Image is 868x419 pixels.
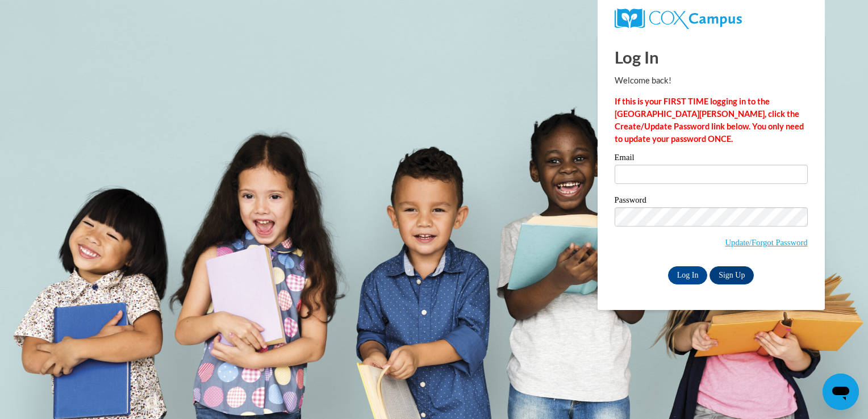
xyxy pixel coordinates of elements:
[615,45,808,69] h1: Log In
[615,196,808,207] label: Password
[823,374,859,410] iframe: Button to launch messaging window
[615,153,808,165] label: Email
[668,266,708,284] input: Log In
[615,97,804,144] strong: If this is your FIRST TIME logging in to the [GEOGRAPHIC_DATA][PERSON_NAME], click the Create/Upd...
[725,238,808,247] a: Update/Forgot Password
[710,266,754,284] a: Sign Up
[615,9,742,29] img: COX Campus
[615,9,808,29] a: COX Campus
[615,74,808,87] p: Welcome back!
